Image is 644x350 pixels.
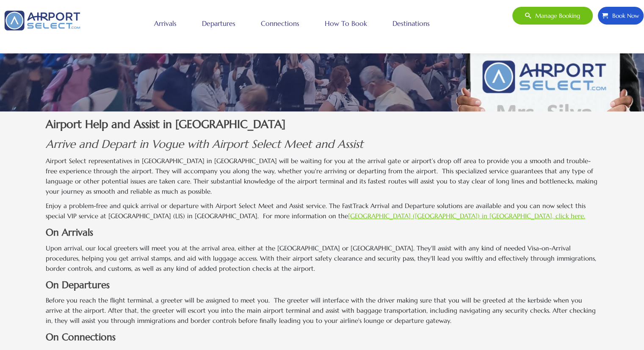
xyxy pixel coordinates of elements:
a: How to book [323,13,369,34]
strong: Airport Help and Assist in [GEOGRAPHIC_DATA] [46,117,285,131]
a: Book Now [597,6,644,25]
a: Departures [200,13,238,34]
a: Connections [259,13,301,34]
a: Destinations [390,13,432,34]
span: Book Now [608,7,639,25]
p: Before you reach the flight terminal, a greeter will be assigned to meet you. The greeter will in... [46,295,598,326]
strong: On Connections [46,331,116,343]
a: [GEOGRAPHIC_DATA] ([GEOGRAPHIC_DATA]) in [GEOGRAPHIC_DATA], click here. [348,212,585,220]
p: Airport Select representatives in [GEOGRAPHIC_DATA] in [GEOGRAPHIC_DATA] will be waiting for you ... [46,156,598,197]
strong: On Departures [46,279,110,291]
p: Upon arrival, our local greeters will meet you at the arrival area, either at the [GEOGRAPHIC_DAT... [46,243,598,274]
i: Arrive and Depart in Vogue with Airport Select Meet and Assist [46,137,363,151]
a: Manage booking [512,6,593,25]
span: Manage booking [531,7,580,25]
strong: On Arrivals [46,226,93,238]
a: Arrivals [152,13,179,34]
p: Enjoy a problem-free and quick arrival or departure with Airport Select Meet and Assist service. ... [46,201,598,221]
